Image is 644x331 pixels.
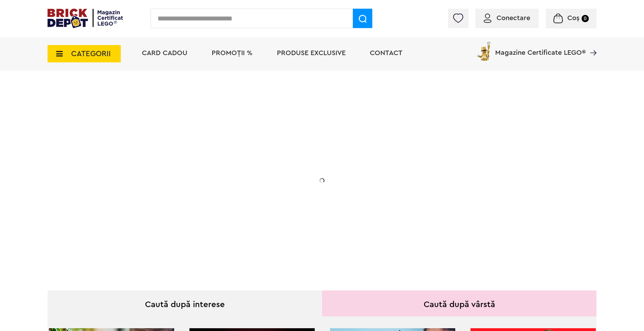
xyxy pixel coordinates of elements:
[97,216,236,225] div: Află detalii
[586,40,596,47] a: Magazine Certificate LEGO®
[97,140,236,165] h1: Cadou VIP 40772
[71,50,111,58] span: CATEGORII
[212,50,253,56] a: PROMOȚII %
[48,290,322,316] div: Caută după interese
[497,15,530,21] span: Conectare
[370,50,402,56] a: Contact
[484,15,530,21] a: Conectare
[567,15,579,21] span: Coș
[97,172,236,201] h2: Seria de sărbători: Fantomă luminoasă. Promoția este valabilă în perioada [DATE] - [DATE].
[142,50,187,56] a: Card Cadou
[582,15,589,22] small: 0
[495,40,586,56] span: Magazine Certificate LEGO®
[322,290,596,316] div: Caută după vârstă
[277,50,346,56] a: Produse exclusive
